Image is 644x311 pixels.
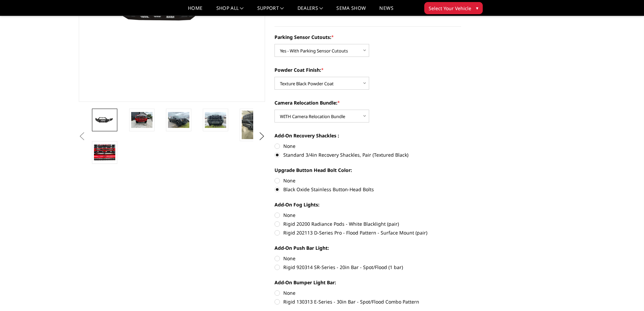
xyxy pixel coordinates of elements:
[275,229,461,236] label: Rigid 202113 D-Series Pro - Flood Pattern - Surface Mount (pair)
[379,6,393,16] a: News
[77,131,87,141] button: Previous
[168,112,189,128] img: 2024-2025 GMC 2500-3500 - Freedom Series - Sport Front Bumper (non-winch)
[275,132,461,139] label: Add-On Recovery Shackles :
[275,264,461,271] label: Rigid 920314 SR-Series - 20in Bar - Spot/Flood (1 bar)
[216,6,244,16] a: shop all
[429,5,471,12] span: Select Your Vehicle
[242,111,263,139] img: 2024-2025 GMC 2500-3500 - Freedom Series - Sport Front Bumper (non-winch)
[275,244,461,251] label: Add-On Push Bar Light:
[188,6,202,16] a: Home
[275,255,461,262] label: None
[424,2,483,14] button: Select Your Vehicle
[275,298,461,305] label: Rigid 130313 E-Series - 30in Bar - Spot/Flood Combo Pattern
[275,201,461,208] label: Add-On Fog Lights:
[275,279,461,286] label: Add-On Bumper Light Bar:
[275,151,461,158] label: Standard 3/4in Recovery Shackles, Pair (Textured Black)
[275,177,461,184] label: None
[257,131,267,141] button: Next
[94,115,115,125] img: 2024-2025 GMC 2500-3500 - Freedom Series - Sport Front Bumper (non-winch)
[275,166,461,174] label: Upgrade Button Head Bolt Color:
[275,186,461,193] label: Black Oxide Stainless Button-Head Bolts
[275,212,461,219] label: None
[205,112,226,128] img: 2024-2025 GMC 2500-3500 - Freedom Series - Sport Front Bumper (non-winch)
[297,6,323,16] a: Dealers
[336,6,366,16] a: SEMA Show
[275,289,461,296] label: None
[275,66,461,73] label: Powder Coat Finish:
[476,4,478,12] span: ▾
[275,34,461,41] label: Parking Sensor Cutouts:
[131,112,152,128] img: 2024-2025 GMC 2500-3500 - Freedom Series - Sport Front Bumper (non-winch)
[275,220,461,227] label: Rigid 20200 Radiance Pods - White Blacklight (pair)
[257,6,284,16] a: Support
[275,142,461,150] label: None
[94,145,115,160] img: 2024-2025 GMC 2500-3500 - Freedom Series - Sport Front Bumper (non-winch)
[275,99,461,106] label: Camera Relocation Bundle:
